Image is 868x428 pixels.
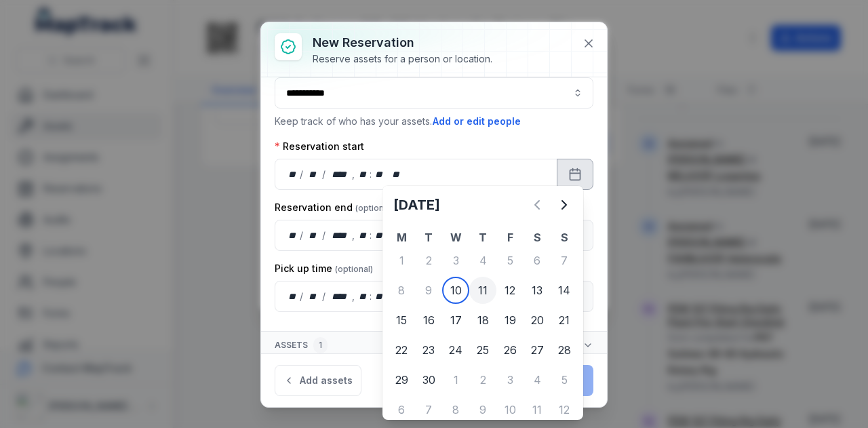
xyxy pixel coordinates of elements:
div: 1 [442,366,469,393]
div: 23 [415,336,442,364]
div: Monday 15 September 2025 [388,307,415,334]
div: Wednesday 3 September 2025 [442,247,469,274]
th: F [496,229,524,246]
div: Thursday 18 September 2025 [469,307,496,334]
div: Monday 22 September 2025 [388,336,415,364]
label: Reservation start [275,140,364,153]
div: day, [286,229,300,242]
div: 28 [551,336,578,364]
div: Monday 6 October 2025 [388,396,415,423]
div: 2 [469,366,496,393]
div: 19 [496,307,524,334]
div: 7 [415,396,442,423]
div: Today, Wednesday 10 September 2025, First available date [442,277,469,304]
table: September 2025 [388,229,578,425]
div: 30 [415,366,442,393]
div: 1 [313,337,328,353]
div: 11 [469,277,496,304]
button: Add assets [275,365,361,396]
div: 12 [551,396,578,423]
div: Saturday 6 September 2025 [524,247,551,274]
div: Thursday 2 October 2025 [469,366,496,393]
div: 10 [496,396,524,423]
div: Sunday 14 September 2025 [551,277,578,304]
div: Wednesday 8 October 2025 [442,396,469,423]
button: Next [551,191,578,218]
div: 1 [388,247,415,274]
div: day, [286,290,300,303]
div: Saturday 4 October 2025 [524,366,551,393]
div: 8 [442,396,469,423]
span: Assets [275,337,328,353]
div: month, [304,229,323,242]
div: 8 [388,277,415,304]
div: Wednesday 1 October 2025 [442,366,469,393]
div: 3 [442,247,469,274]
div: : [370,229,373,242]
div: 13 [524,277,551,304]
p: Keep track of who has your assets. [275,114,593,129]
th: W [442,229,469,246]
div: Friday 26 September 2025 [496,336,524,364]
div: Sunday 7 September 2025 [551,247,578,274]
button: Calendar [557,159,593,190]
div: 3 [496,366,524,393]
th: S [551,229,578,246]
h3: New reservation [313,33,492,52]
div: 12 [496,277,524,304]
div: Friday 12 September 2025 [496,277,524,304]
input: :r1ll:-form-item-label [275,77,593,109]
div: 18 [469,307,496,334]
div: am/pm, [389,168,404,181]
div: Friday 10 October 2025 [496,396,524,423]
div: 7 [551,247,578,274]
div: Thursday 25 September 2025 [469,336,496,364]
div: Thursday 11 September 2025 [469,277,496,304]
div: Wednesday 24 September 2025 [442,336,469,364]
th: M [388,229,415,246]
div: 11 [524,396,551,423]
div: 25 [469,336,496,364]
button: Previous [524,191,551,218]
div: , [352,229,356,242]
div: 4 [469,247,496,274]
div: / [322,168,327,181]
div: 4 [524,366,551,393]
div: / [322,290,327,303]
div: 14 [551,277,578,304]
div: Saturday 27 September 2025 [524,336,551,364]
div: 20 [524,307,551,334]
div: : [370,168,373,181]
div: hour, [356,229,370,242]
div: Sunday 5 October 2025 [551,366,578,393]
div: Monday 1 September 2025 [388,247,415,274]
div: month, [304,168,323,181]
div: / [300,168,304,181]
div: Wednesday 17 September 2025 [442,307,469,334]
div: Tuesday 16 September 2025 [415,307,442,334]
div: 21 [551,307,578,334]
div: Saturday 20 September 2025 [524,307,551,334]
div: year, [327,229,352,242]
div: , [352,290,356,303]
div: 6 [388,396,415,423]
label: Reservation end [275,201,393,214]
div: , [352,168,356,181]
div: Saturday 13 September 2025 [524,277,551,304]
div: / [300,290,304,303]
div: year, [327,168,352,181]
div: 15 [388,307,415,334]
div: September 2025 [388,191,578,425]
div: hour, [356,168,370,181]
div: / [300,229,304,242]
div: 10 [442,277,469,304]
div: Tuesday 23 September 2025 [415,336,442,364]
div: Thursday 9 October 2025 [469,396,496,423]
div: Tuesday 30 September 2025 [415,366,442,393]
div: / [322,229,327,242]
div: 9 [415,277,442,304]
div: Tuesday 7 October 2025 [415,396,442,423]
div: 24 [442,336,469,364]
div: Sunday 12 October 2025 [551,396,578,423]
div: 2 [415,247,442,274]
